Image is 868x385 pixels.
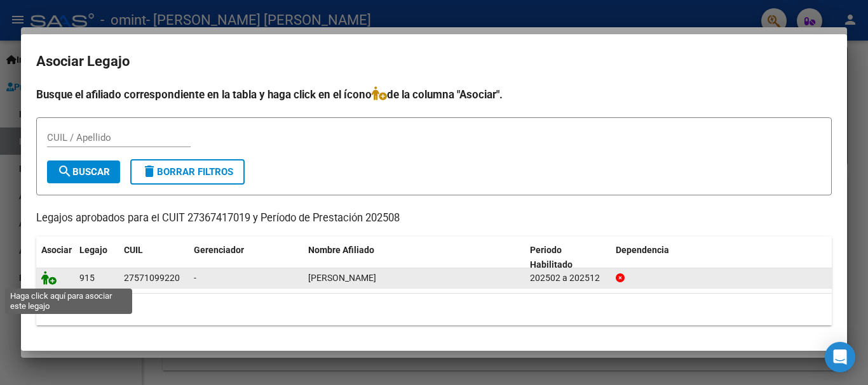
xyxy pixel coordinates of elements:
[124,271,180,285] div: 27571099220
[142,166,233,178] span: Borrar Filtros
[74,237,119,278] datatable-header-cell: Legajo
[308,245,374,255] span: Nombre Afiliado
[194,273,196,283] span: -
[825,342,855,372] div: Open Intercom Messenger
[79,245,107,255] span: Legajo
[57,164,72,179] mat-icon: search
[142,164,157,179] mat-icon: delete
[530,245,573,270] span: Periodo Habilitado
[303,237,525,278] datatable-header-cell: Nombre Afiliado
[36,237,74,278] datatable-header-cell: Asociar
[616,245,669,255] span: Dependencia
[36,294,832,325] div: 1 registros
[36,86,832,103] h4: Busque el afiliado correspondiente en la tabla y haga click en el ícono de la columna "Asociar".
[130,159,245,185] button: Borrar Filtros
[36,211,832,226] p: Legajos aprobados para el CUIT 27367417019 y Período de Prestación 202508
[79,273,95,283] span: 915
[41,245,72,255] span: Asociar
[124,245,143,255] span: CUIL
[525,237,611,278] datatable-header-cell: Periodo Habilitado
[57,166,110,178] span: Buscar
[47,160,120,183] button: Buscar
[189,237,303,278] datatable-header-cell: Gerenciador
[194,245,244,255] span: Gerenciador
[308,273,376,283] span: VIEGAS JOAQUINA
[530,271,606,285] div: 202502 a 202512
[611,237,832,278] datatable-header-cell: Dependencia
[119,237,189,278] datatable-header-cell: CUIL
[36,49,832,74] h2: Asociar Legajo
